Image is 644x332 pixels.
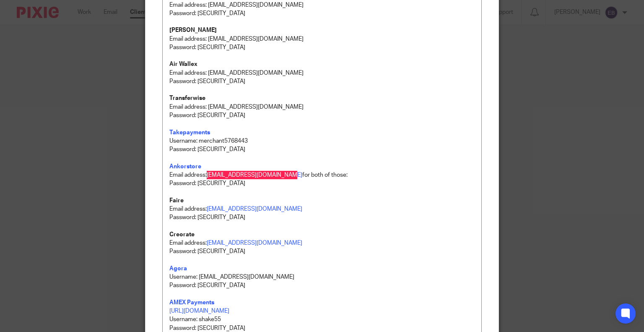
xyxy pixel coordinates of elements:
[169,27,217,33] strong: [PERSON_NAME]
[169,266,187,272] a: Agora
[169,164,201,170] a: Ankorstore
[169,300,214,306] a: AMEX Payments
[169,130,210,136] a: Takepayments
[169,247,475,256] p: Password: [SECURITY_DATA]
[169,273,475,281] p: Username: [EMAIL_ADDRESS][DOMAIN_NAME]
[169,205,475,213] p: Email address:
[169,43,475,52] p: Password: [SECURITY_DATA]
[169,198,184,204] strong: Faire
[169,1,475,9] p: Email address: [EMAIL_ADDRESS][DOMAIN_NAME]
[169,137,475,145] p: Username: merchant5768443
[169,111,475,120] p: Password: [SECURITY_DATA]
[207,172,302,178] a: [EMAIL_ADDRESS][DOMAIN_NAME]
[169,213,475,222] p: Password: [SECURITY_DATA]
[169,77,475,86] p: Password: [SECURITY_DATA]
[169,145,475,154] p: Password: [SECURITY_DATA]
[169,69,475,77] p: Email address: [EMAIL_ADDRESS][DOMAIN_NAME]
[207,206,302,212] a: [EMAIL_ADDRESS][DOMAIN_NAME]
[207,240,302,246] a: [EMAIL_ADDRESS][DOMAIN_NAME]
[169,103,475,111] p: Email address: [EMAIL_ADDRESS][DOMAIN_NAME]
[169,232,195,238] strong: Creorate
[169,281,475,290] p: Password: [SECURITY_DATA]
[169,35,475,43] p: Email address: [EMAIL_ADDRESS][DOMAIN_NAME]
[169,171,475,179] p: Email address: for both of those:
[169,179,475,188] p: Password: [SECURITY_DATA]
[169,308,229,314] a: [URL][DOMAIN_NAME]
[169,315,475,324] p: Username: shake55
[169,95,205,101] strong: Transferwise
[169,9,475,18] p: Password: [SECURITY_DATA]
[169,61,197,67] strong: Air Wallex
[169,230,475,248] p: Email address:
